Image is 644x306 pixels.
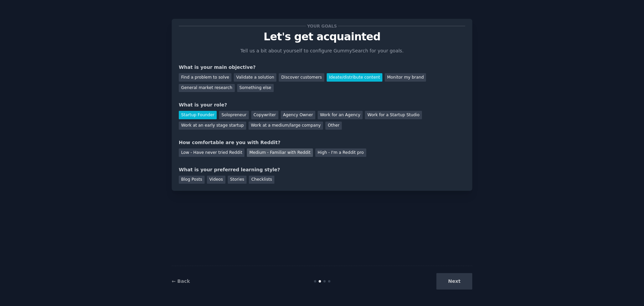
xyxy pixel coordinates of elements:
[306,23,338,30] span: Your goals
[325,122,342,130] div: Other
[179,84,235,92] div: General market research
[228,176,247,184] div: Stories
[315,148,366,157] div: High - I'm a Reddit pro
[179,73,231,82] div: Find a problem to solve
[179,176,205,184] div: Blog Posts
[179,148,245,157] div: Low - Have never tried Reddit
[318,111,363,119] div: Work for an Agency
[179,31,465,43] p: Let's get acquainted
[249,122,323,130] div: Work at a medium/large company
[234,73,276,82] div: Validate a solution
[207,176,225,184] div: Videos
[327,73,382,82] div: Ideate/distribute content
[219,111,249,119] div: Solopreneur
[365,111,422,119] div: Work for a Startup Studio
[251,111,278,119] div: Copywriter
[179,64,465,71] div: What is your main objective?
[247,148,313,157] div: Medium - Familiar with Reddit
[179,139,465,146] div: How comfortable are you with Reddit?
[172,278,190,284] a: ← Back
[237,47,407,54] p: Tell us a bit about yourself to configure GummySearch for your goals.
[179,101,465,108] div: What is your role?
[179,122,246,130] div: Work at an early stage startup
[179,166,465,173] div: What is your preferred learning style?
[279,73,324,82] div: Discover customers
[385,73,426,82] div: Monitor my brand
[179,111,217,119] div: Startup Founder
[249,176,274,184] div: Checklists
[281,111,315,119] div: Agency Owner
[237,84,274,92] div: Something else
